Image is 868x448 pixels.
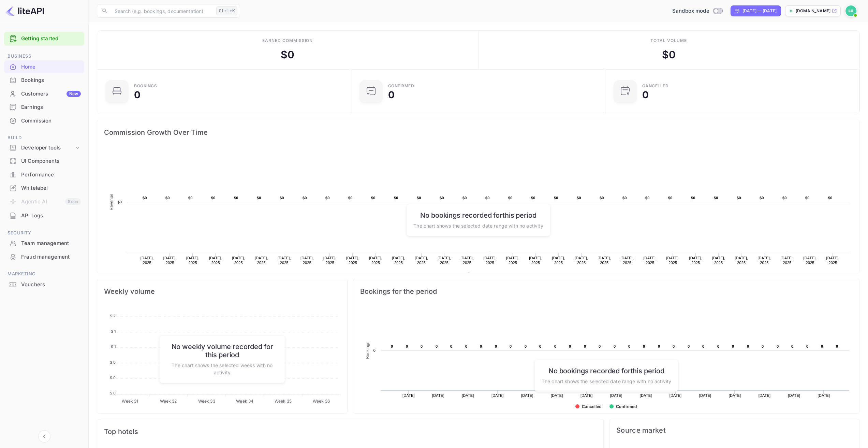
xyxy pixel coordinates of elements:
[346,256,359,265] text: [DATE], 2025
[450,344,452,348] text: 0
[666,256,679,265] text: [DATE], 2025
[402,393,415,398] text: [DATE]
[111,4,214,18] input: Search (e.g. bookings, documentation)
[529,256,542,265] text: [DATE], 2025
[440,196,444,200] text: $0
[348,196,353,200] text: $0
[232,256,245,265] text: [DATE], 2025
[4,250,84,263] a: Fraud management
[650,38,687,44] div: Total volume
[758,256,771,265] text: [DATE], 2025
[640,393,652,398] text: [DATE]
[21,253,81,261] div: Fraud management
[165,196,170,200] text: $0
[236,399,253,404] tspan: Week 34
[4,229,84,237] span: Security
[4,250,84,264] div: Fraud management
[280,196,284,200] text: $0
[760,196,764,200] text: $0
[580,393,593,398] text: [DATE]
[21,212,81,220] div: API Logs
[668,196,673,200] text: $0
[21,281,81,289] div: Vouchers
[717,344,719,348] text: 0
[643,344,645,348] text: 0
[104,426,597,437] span: Top hotels
[186,256,200,265] text: [DATE], 2025
[598,256,611,265] text: [DATE], 2025
[620,256,634,265] text: [DATE], 2025
[788,393,800,398] text: [DATE]
[483,256,497,265] text: [DATE], 2025
[160,399,177,404] tspan: Week 32
[643,256,657,265] text: [DATE], 2025
[699,393,711,398] text: [DATE]
[325,196,330,200] text: $0
[804,256,817,265] text: [DATE], 2025
[21,144,74,152] div: Developer tools
[782,196,787,200] text: $0
[480,344,482,348] text: 0
[373,348,376,352] text: 0
[554,344,556,348] text: 0
[300,256,314,265] text: [DATE], 2025
[143,196,147,200] text: $0
[531,196,535,200] text: $0
[5,5,44,16] img: LiteAPI logo
[163,256,177,265] text: [DATE], 2025
[539,344,541,348] text: 0
[551,393,563,398] text: [DATE]
[21,240,81,247] div: Team management
[525,344,527,348] text: 0
[122,399,138,404] tspan: Week 31
[365,342,370,359] text: Bookings
[826,256,840,265] text: [DATE], 2025
[4,237,84,249] a: Team management
[491,393,504,398] text: [DATE]
[521,393,533,398] text: [DATE]
[554,196,558,200] text: $0
[388,84,414,88] div: Confirmed
[371,196,376,200] text: $0
[4,114,84,127] a: Commission
[406,344,408,348] text: 0
[747,344,749,348] text: 0
[688,344,690,348] text: 0
[21,103,81,111] div: Earnings
[391,344,393,348] text: 0
[21,76,81,84] div: Bookings
[735,256,748,265] text: [DATE], 2025
[4,60,84,74] div: Home
[616,426,853,434] span: Source market
[104,286,340,297] span: Weekly volume
[110,391,116,395] tspan: $ 0
[388,90,395,100] div: 0
[262,38,313,44] div: Earned commission
[495,344,497,348] text: 0
[542,366,671,375] h6: No bookings recorded for this period
[436,344,438,348] text: 0
[281,47,294,62] div: $ 0
[845,5,856,16] img: Linagroup User
[4,155,84,167] a: UI Components
[508,196,513,200] text: $0
[21,63,81,71] div: Home
[21,90,81,98] div: Customers
[417,196,421,200] text: $0
[394,196,398,200] text: $0
[134,84,157,88] div: Bookings
[510,344,512,348] text: 0
[806,344,808,348] text: 0
[4,101,84,114] div: Earnings
[569,344,571,348] text: 0
[4,53,84,60] span: Business
[460,256,474,265] text: [DATE], 2025
[4,32,84,46] div: Getting started
[465,344,467,348] text: 0
[4,278,84,291] div: Vouchers
[21,157,81,165] div: UI Components
[4,168,84,181] a: Performance
[462,393,474,398] text: [DATE]
[689,256,702,265] text: [DATE], 2025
